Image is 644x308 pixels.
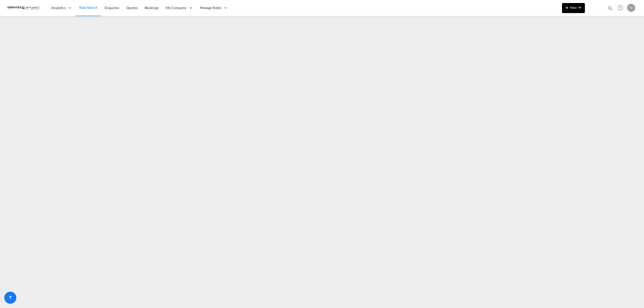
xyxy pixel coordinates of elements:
[79,5,98,10] span: Rate Search
[627,4,635,12] div: V
[8,2,42,14] img: c67187802a5a11ec94275b5db69a26e6.png
[145,6,159,10] span: Bookings
[126,6,137,10] span: Quotes
[577,5,583,11] md-icon: icon-chevron-down
[608,6,613,11] md-icon: icon-magnify
[616,4,625,12] span: Help
[608,6,613,13] div: icon-magnify
[166,5,186,10] span: My Company
[564,6,583,10] span: New
[51,5,66,10] span: Analytics
[564,5,570,11] md-icon: icon-plus 400-fg
[200,5,221,10] span: Manage Rates
[616,4,627,13] div: Help
[562,3,585,13] button: icon-plus 400-fgNewicon-chevron-down
[105,6,119,10] span: Enquiries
